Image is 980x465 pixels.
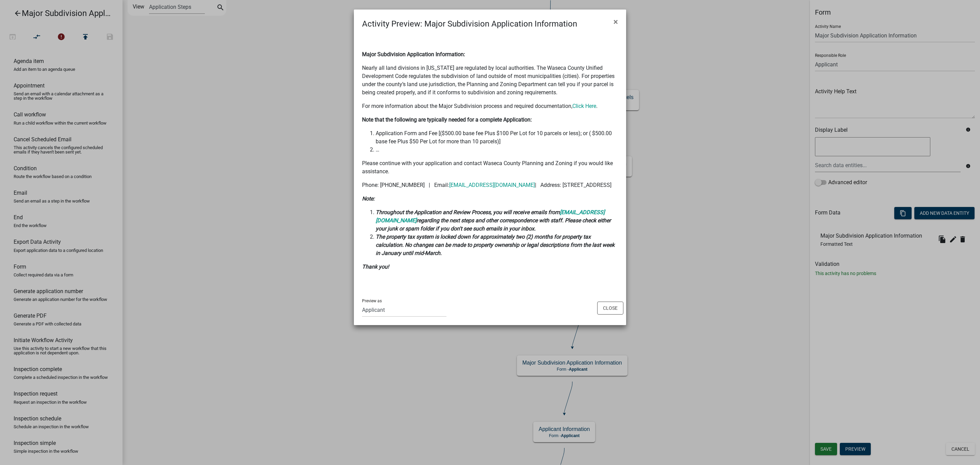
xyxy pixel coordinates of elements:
[608,12,623,31] button: Close
[420,19,577,29] span: : Major Subdivision Application Information
[362,102,618,110] p: For more information about the Major Subdivision process and required documentation, .
[597,302,623,315] button: Close
[362,195,375,202] strong: Note:
[362,116,532,123] strong: Note that the following are typically needed for a complete Application:
[376,129,618,146] li: Application Form and Fee [($500.00 base fee Plus $100 Per Lot for 10 parcels or less); or ( $500....
[362,64,618,97] p: Nearly all land divisions in [US_STATE] are regulated by local authorities. The Waseca County Uni...
[362,18,577,30] h4: Activity Preview
[572,103,596,109] a: Click Here
[376,146,618,154] li: …
[376,209,560,215] strong: Throughout the Application and Review Process, you will receive emails from
[362,159,618,176] p: Please continue with your application and contact Waseca County Planning and Zoning if you would ...
[376,217,611,232] strong: regarding the next steps and other correspondence with staff. Please check either your junk or sp...
[449,182,535,188] a: [EMAIL_ADDRESS][DOMAIN_NAME]
[376,234,615,256] strong: The property tax system is locked down for approximately two (2) months for property tax calculat...
[362,181,618,189] p: Phone: [PHONE_NUMBER] | Email: | Address: [STREET_ADDRESS]
[362,263,389,270] strong: Thank you!
[362,51,465,58] strong: Major Subdivision Application Information:
[614,17,618,27] span: ×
